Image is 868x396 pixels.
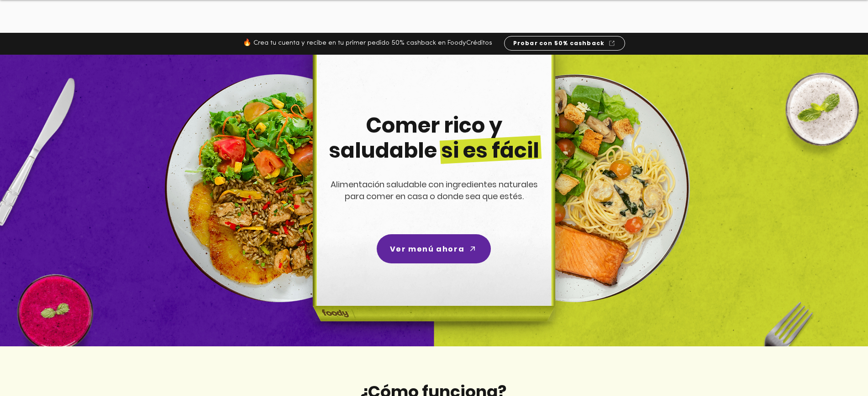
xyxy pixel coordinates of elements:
a: Probar con 50% cashback [504,36,625,51]
span: Comer rico y saludable si es fácil [329,111,539,165]
a: Ver menú ahora [377,234,491,263]
span: Ver menú ahora [390,243,464,255]
span: Probar con 50% cashback [513,39,605,47]
img: headline-center-compress.png [287,55,578,346]
img: left-dish-compress.png [165,74,393,302]
iframe: Messagebird Livechat Widget [815,343,859,387]
span: Alimentación saludable con ingredientes naturales para comer en casa o donde sea que estés. [331,179,538,202]
span: 🔥 Crea tu cuenta y recibe en tu primer pedido 50% cashback en FoodyCréditos [243,40,492,46]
